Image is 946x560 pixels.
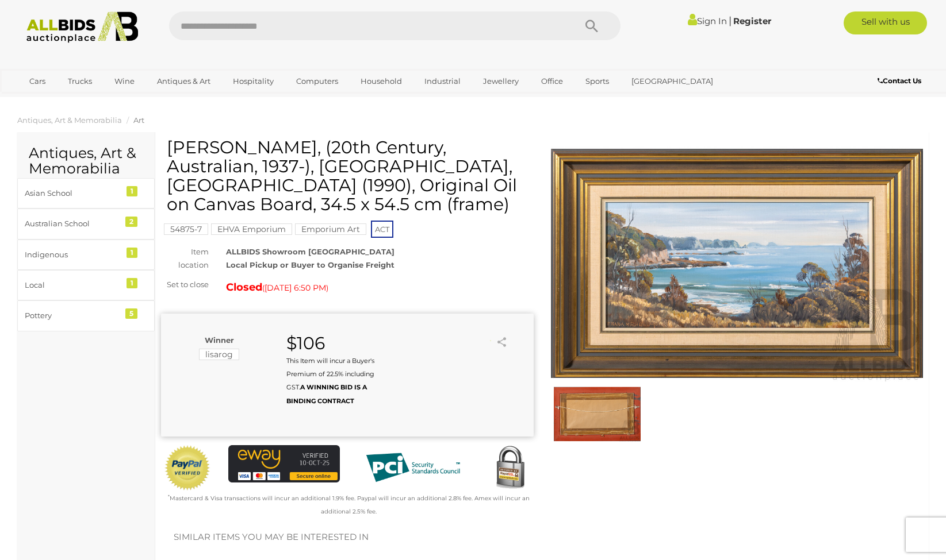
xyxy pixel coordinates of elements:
[199,349,239,360] mark: lisarog
[127,186,137,196] div: 1
[25,309,120,322] div: Pottery
[286,357,374,405] small: This Item will incur a Buyer's Premium of 22.5% including GST.
[127,248,137,258] div: 1
[226,260,395,269] strong: Local Pickup or Buyer to Organise Freight
[25,217,120,230] div: Australian School
[164,223,208,235] mark: 54875-7
[20,11,145,43] img: Allbids.com.au
[289,72,346,91] a: Computers
[17,178,155,208] a: Asian School 1
[563,11,621,40] button: Search
[729,14,731,27] span: |
[228,445,340,482] img: eWAY Payment Gateway
[878,75,924,87] a: Contact Us
[371,221,393,238] span: ACT
[353,72,409,91] a: Household
[125,308,137,319] div: 5
[295,223,366,235] mark: Emporium Art
[417,72,468,91] a: Industrial
[17,300,155,331] a: Pottery 5
[226,281,262,293] strong: Closed
[733,16,771,26] a: Register
[17,115,122,125] a: Antiques, Art & Memorabilia
[60,72,99,91] a: Trucks
[262,283,328,292] span: ( )
[878,76,921,85] b: Contact Us
[17,208,155,239] a: Australian School 2
[167,138,531,214] h1: [PERSON_NAME], (20th Century, Australian, 1937-), [GEOGRAPHIC_DATA], [GEOGRAPHIC_DATA] (1990), Or...
[17,240,155,270] a: Indigenous 1
[688,16,727,26] a: Sign In
[164,225,208,234] a: 54875-7
[225,72,281,91] a: Hospitality
[133,115,144,125] a: Art
[29,145,143,177] h2: Antiques, Art & Memorabilia
[127,278,137,288] div: 1
[295,225,366,234] a: Emporium Art
[164,445,211,491] img: Official PayPal Seal
[168,495,530,515] small: Mastercard & Visa transactions will incur an additional 1.9% fee. Paypal will incur an additional...
[25,187,120,200] div: Asian School
[286,383,367,404] b: A WINNING BID IS A BINDING CONTRACT
[152,278,217,291] div: Set to close
[844,11,927,34] a: Sell with us
[150,72,218,91] a: Antiques & Art
[174,532,910,542] h2: Similar items you may be interested in
[357,445,469,490] img: PCI DSS compliant
[211,225,292,234] a: EHVA Emporium
[534,72,570,91] a: Office
[551,144,924,383] img: Frank Mitchell, (20th Century, Australian, 1937-), South Coast Scene, NSW (1990), Original Oil on...
[17,270,155,300] a: Local 1
[226,247,395,256] strong: ALLBIDS Showroom [GEOGRAPHIC_DATA]
[487,445,533,491] img: Secured by Rapid SSL
[480,335,492,346] li: Watch this item
[25,279,120,292] div: Local
[125,217,137,227] div: 2
[286,333,325,354] strong: $106
[578,72,616,91] a: Sports
[152,245,217,272] div: Item location
[624,72,721,91] a: [GEOGRAPHIC_DATA]
[476,72,526,91] a: Jewellery
[211,223,292,235] mark: EHVA Emporium
[554,386,641,442] img: Frank Mitchell, (20th Century, Australian, 1937-), South Coast Scene, NSW (1990), Original Oil on...
[25,248,120,261] div: Indigenous
[265,283,326,293] span: [DATE] 6:50 PM
[22,72,53,91] a: Cars
[205,335,234,345] b: Winner
[107,72,142,91] a: Wine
